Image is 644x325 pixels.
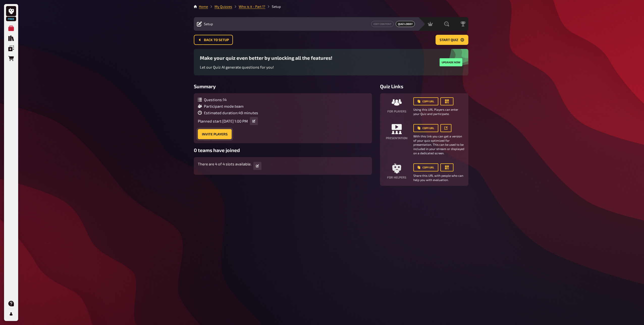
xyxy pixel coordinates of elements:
[387,109,406,113] h4: For players
[199,4,208,9] li: Home
[413,173,464,182] small: Share this URL with people who can help you with evaluation.
[199,5,208,9] a: Home
[436,35,468,45] button: Start Quiz
[194,83,372,89] h3: Summary
[194,35,233,45] button: Back to setup
[413,97,438,105] button: Copy URL
[440,38,458,42] span: Start Quiz
[380,83,468,89] h3: Quiz Links
[396,21,415,27] a: Quiz Lobby
[413,107,464,116] small: Using this URL Players can enter your Quiz and participate.
[200,65,274,69] span: Let our Quiz AI generate questions for you!
[204,38,229,42] span: Back to setup
[208,4,232,9] li: My Quizzes
[200,55,332,61] h3: Make your quiz even better by unlocking all the features!
[7,17,16,20] span: Free
[232,4,265,9] li: Who is it - Part 1?
[198,129,232,139] button: Invite Players
[204,22,213,26] span: Setup
[387,175,406,179] h4: For helpers
[198,97,258,102] div: Questions : 14
[214,5,232,9] a: My Quizzes
[371,21,394,27] button: Edit Content
[265,4,281,9] li: Setup
[386,136,408,140] h4: Presentation
[440,58,462,66] button: Upgrade now
[413,124,438,132] button: Copy URL
[239,5,265,9] a: Who is it - Part 1?
[413,163,438,171] button: Copy URL
[198,161,251,167] p: There are 4 of 4 slots available.
[198,117,258,125] div: Planned start : [DATE] 1:00 PM
[194,147,372,153] h3: 0 teams have joined
[204,104,244,108] span: Participant mode : team
[204,110,258,115] span: Estimated duration : 49 minutes
[413,134,464,155] small: With this link you can get a version of your quiz optimized for presentation. This can be used to...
